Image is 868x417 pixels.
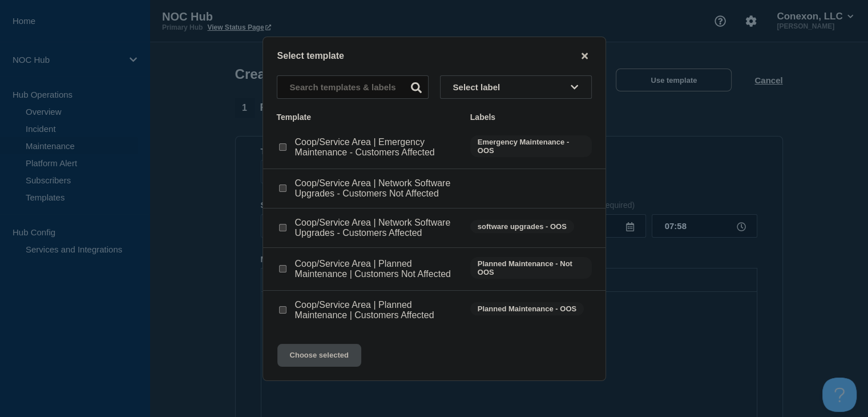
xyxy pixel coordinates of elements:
[453,82,505,92] span: Select label
[277,113,459,122] div: Template
[470,135,592,157] span: Emergency Maintenance - OOS
[263,51,605,62] div: Select template
[295,218,459,238] p: Coop/Service Area | Network Software Upgrades - Customers Affected
[279,224,286,231] input: Coop/Service Area | Network Software Upgrades - Customers Affected checkbox
[279,265,286,272] input: Coop/Service Area | Planned Maintenance | Customers Not Affected checkbox
[470,220,574,233] span: software upgrades - OOS
[440,75,592,99] button: Select label
[279,143,286,151] input: Coop/Service Area | Emergency Maintenance - Customers Affected checkbox
[470,113,592,122] div: Labels
[277,344,361,367] button: Choose selected
[279,306,286,314] input: Coop/Service Area | Planned Maintenance | Customers Affected checkbox
[578,51,591,62] button: close button
[470,302,584,315] span: Planned Maintenance - OOS
[295,137,459,158] p: Coop/Service Area | Emergency Maintenance - Customers Affected
[295,259,459,279] p: Coop/Service Area | Planned Maintenance | Customers Not Affected
[279,185,286,192] input: Coop/Service Area | Network Software Upgrades - Customers Not Affected checkbox
[295,178,459,199] p: Coop/Service Area | Network Software Upgrades - Customers Not Affected
[295,300,459,320] p: Coop/Service Area | Planned Maintenance | Customers Affected
[277,75,429,99] input: Search templates & labels
[470,257,592,279] span: Planned Maintenance - Not OOS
